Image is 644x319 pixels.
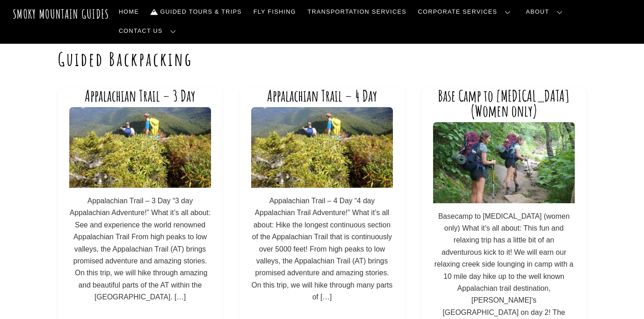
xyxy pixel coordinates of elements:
[267,86,377,105] a: Appalachian Trail – 4 Day
[251,107,393,188] img: 1448638418078-min
[251,195,393,304] p: Appalachian Trail – 4 Day “4 day Appalachian Trail Adventure!” What it’s all about: Hike the long...
[304,2,410,21] a: Transportation Services
[522,2,570,21] a: About
[250,2,299,21] a: Fly Fishing
[69,107,211,188] img: 1448638418078-min
[115,2,143,21] a: Home
[69,195,211,304] p: Appalachian Trail – 3 Day “3 day Appalachian Adventure!” What it’s all about: See and experience ...
[433,122,575,203] img: smokymountainguides.com-backpacking_participants
[58,48,587,70] h1: Guided Backpacking
[115,21,183,41] a: Contact Us
[438,86,570,121] a: Base Camp to [MEDICAL_DATA] (Women only)
[13,6,109,21] a: Smoky Mountain Guides
[147,2,245,21] a: Guided Tours & Trips
[414,2,518,21] a: Corporate Services
[85,86,196,105] a: Appalachian Trail – 3 Day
